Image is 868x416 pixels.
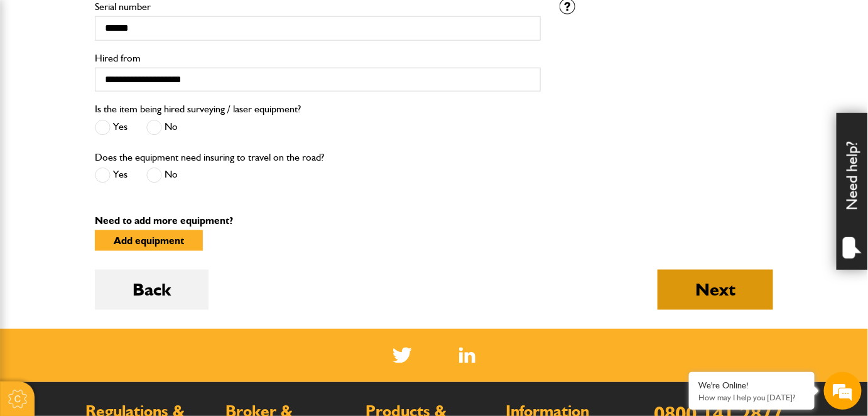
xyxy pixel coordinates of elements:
input: Enter your email address [16,153,229,181]
div: Chat with us now [65,70,211,87]
div: Minimize live chat window [206,6,236,36]
img: Linked In [459,348,476,363]
label: Hired from [95,53,541,63]
p: How may I help you today? [698,393,805,402]
em: Start Chat [171,324,228,341]
label: No [146,168,178,183]
textarea: Type your message and hit 'Enter' [16,227,229,314]
label: Does the equipment need insuring to travel on the road? [95,152,324,163]
label: No [146,120,178,136]
div: We're Online! [698,380,805,391]
label: Yes [95,120,127,136]
img: Twitter [393,348,412,363]
input: Enter your phone number [16,190,229,218]
p: Need to add more equipment? [95,216,773,226]
button: Back [95,270,209,310]
div: Need help? [837,113,868,270]
label: Is the item being hired surveying / laser equipment? [95,104,301,114]
label: Yes [95,168,127,183]
button: Next [658,270,773,310]
label: Serial number [95,2,541,12]
a: LinkedIn [459,348,476,363]
input: Enter your last name [16,116,229,144]
img: d_20077148190_company_1631870298795_20077148190 [21,70,53,87]
button: Add equipment [95,230,203,251]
